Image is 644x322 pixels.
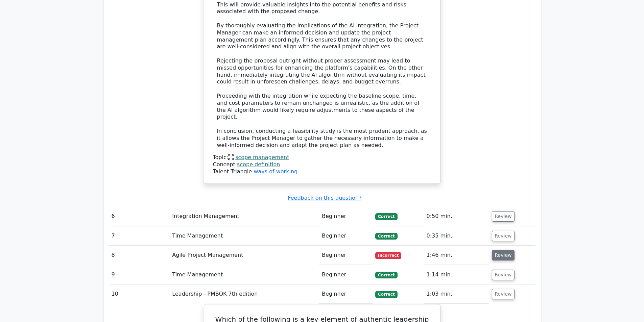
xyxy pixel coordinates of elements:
[169,207,319,226] td: Integration Management
[424,246,489,265] td: 1:46 min.
[375,213,397,220] span: Correct
[254,168,297,175] a: ways of working
[235,154,289,160] a: scope management
[213,154,431,161] div: Topic:
[375,252,401,259] span: Incorrect
[288,195,361,201] a: Feedback on this question?
[319,246,373,265] td: Beginner
[319,265,373,284] td: Beginner
[424,226,489,246] td: 0:35 min.
[492,231,515,241] button: Review
[375,291,397,298] span: Correct
[169,226,319,246] td: Time Management
[109,226,170,246] td: 7
[169,265,319,284] td: Time Management
[424,207,489,226] td: 0:50 min.
[492,289,515,299] button: Review
[319,284,373,304] td: Beginner
[213,161,431,168] div: Concept:
[109,207,170,226] td: 6
[237,161,280,168] a: scope definition
[375,233,397,240] span: Correct
[375,272,397,278] span: Correct
[492,270,515,280] button: Review
[492,250,515,261] button: Review
[492,211,515,222] button: Review
[424,284,489,304] td: 1:03 min.
[319,226,373,246] td: Beginner
[109,284,170,304] td: 10
[213,154,431,175] div: Talent Triangle:
[109,265,170,284] td: 9
[169,246,319,265] td: Agile Project Management
[169,284,319,304] td: Leadership - PMBOK 7th edition
[319,207,373,226] td: Beginner
[424,265,489,284] td: 1:14 min.
[109,246,170,265] td: 8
